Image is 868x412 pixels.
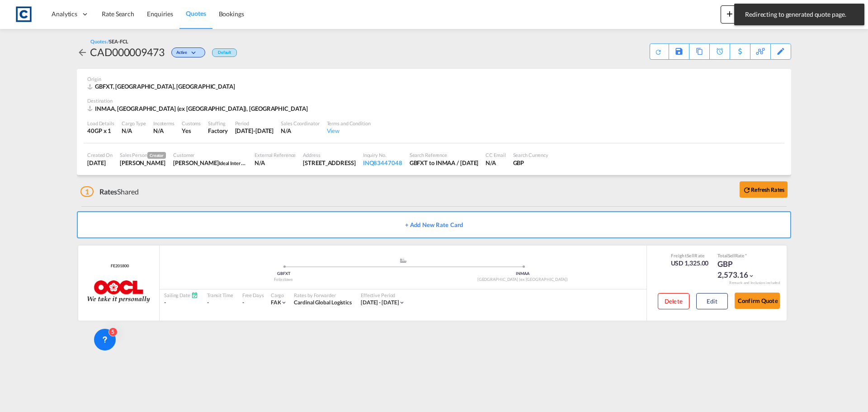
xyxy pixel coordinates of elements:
[751,186,784,193] b: Refresh Rates
[294,299,352,306] span: Cardinal Global Logistics
[363,152,402,158] div: Inquiry No.
[361,299,399,306] span: [DATE] - [DATE]
[108,263,128,269] div: Contract / Rate Agreement / Tariff / Spot Pricing Reference Number: FE201800
[242,292,264,298] div: Free Days
[186,9,206,17] span: Quotes
[671,259,709,268] div: USD 1,325.00
[399,299,405,306] md-icon: icon-chevron-down
[742,10,856,19] span: Redirecting to generated quote page.
[122,127,146,135] div: N/A
[219,159,259,166] span: Ideal International
[87,104,310,113] div: INMAA, Chennai (ex Madras), Asia Pacific
[743,186,751,194] md-icon: icon-refresh
[102,10,134,18] span: Rate Search
[90,45,165,59] div: CAD000009473
[153,120,175,127] div: Incoterms
[361,299,399,307] div: 01 Sep 2025 - 30 Sep 2025
[513,152,549,158] div: Search Currency
[87,97,781,104] div: Destination
[87,127,114,135] div: 40GP x 1
[191,292,198,298] md-icon: Schedules Available
[655,44,664,56] div: Quote PDF is not available at this time
[303,159,355,167] div: 1st Floor Rainham House Manor Way Rainham Essex RM13 8RA
[164,277,403,283] div: Felixstowe
[403,277,642,283] div: [GEOGRAPHIC_DATA] (ex [GEOGRAPHIC_DATA])
[294,292,352,298] div: Rates by Forwarder
[669,44,689,59] div: Save As Template
[327,120,371,127] div: Terms and Condition
[255,152,296,158] div: External Reference
[165,45,208,59] div: Change Status Here
[95,83,235,90] span: GBFXT, [GEOGRAPHIC_DATA], [GEOGRAPHIC_DATA]
[486,159,505,167] div: N/A
[87,152,113,158] div: Created On
[153,127,164,135] div: N/A
[744,253,747,258] span: Subject to Remarks
[52,9,77,19] span: Analytics
[147,10,173,18] span: Enquiries
[255,159,296,167] div: N/A
[281,299,287,306] md-icon: icon-chevron-down
[735,293,780,309] button: Confirm Quote
[182,127,201,135] div: Yes
[208,127,227,135] div: Factory Stuffing
[235,120,274,127] div: Period
[281,120,319,127] div: Sales Coordinator
[717,252,763,259] div: Total Rate
[207,299,233,307] div: -
[361,292,406,298] div: Effective Period
[722,280,787,285] div: Remark and Inclusion included
[164,271,403,277] div: GBFXT
[90,38,128,45] div: Quotes /SEA-FCL
[147,152,166,159] span: Creator
[176,50,189,58] span: Active
[717,259,763,280] div: GBP 2,573.16
[410,159,479,167] div: GBFXT to INMAA / 1 Sep 2025
[740,181,788,198] button: icon-refreshRefresh Rates
[219,10,244,18] span: Bookings
[164,299,198,307] div: -
[208,120,227,127] div: Stuffing
[410,152,479,158] div: Search Reference
[403,271,642,277] div: INMAA
[87,159,113,167] div: 27 Aug 2025
[87,120,114,127] div: Load Details
[327,127,371,135] div: View
[173,152,247,158] div: Customer
[513,159,549,167] div: GBP
[398,258,409,263] md-icon: assets/icons/custom/ship-fill.svg
[721,5,762,24] button: icon-plus 400-fgNewicon-chevron-down
[171,47,205,57] div: Change Status Here
[271,292,288,298] div: Cargo
[271,299,281,306] span: FAK
[182,120,201,127] div: Customs
[109,38,128,44] span: SEA-FCL
[120,159,166,167] div: Lauren Prentice
[696,293,728,309] button: Edit
[14,4,34,24] img: 1fdb9190129311efbfaf67cbb4249bed.jpeg
[80,187,139,197] div: Shared
[77,211,791,238] button: + Add New Rate Card
[724,10,758,17] span: New
[77,47,88,58] md-icon: icon-arrow-left
[724,8,735,19] md-icon: icon-plus 400-fg
[281,127,319,135] div: N/A
[303,152,355,158] div: Address
[173,159,247,167] div: Daniel McAllister
[108,263,128,269] span: FE201800
[658,293,689,309] button: Delete
[728,253,735,258] span: Sell
[671,252,709,259] div: Freight Rate
[363,159,402,167] div: INQ83447048
[99,187,118,196] span: Rates
[87,76,781,82] div: Origin
[164,292,198,298] div: Sailing Date
[120,152,166,159] div: Sales Person
[87,280,151,303] img: OOCL
[122,120,146,127] div: Cargo Type
[87,82,237,90] div: GBFXT, Felixstowe, Europe
[242,299,244,307] div: -
[80,186,94,197] span: 1
[294,299,352,307] div: Cardinal Global Logistics
[748,273,755,279] md-icon: icon-chevron-down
